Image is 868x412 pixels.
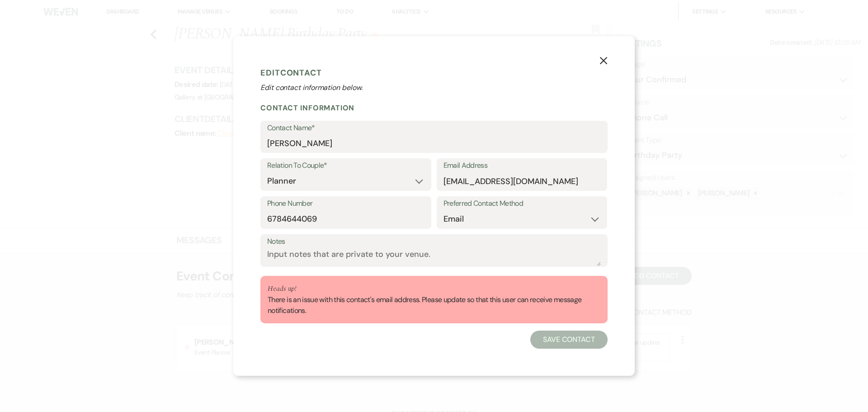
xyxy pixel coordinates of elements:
label: Notes [267,235,601,248]
label: Email Address [443,159,601,172]
input: First and Last Name [267,134,601,152]
h2: Contact Information [260,103,608,113]
h1: Edit Contact [260,66,608,80]
p: Heads up! [268,283,600,295]
div: There is an issue with this contact's email address. Please update so that this user can receive ... [268,283,600,317]
label: Phone Number [267,197,425,210]
p: Edit contact information below. [260,82,608,93]
label: Contact Name* [267,122,601,135]
label: Relation To Couple* [267,159,425,172]
button: Save Contact [530,331,608,349]
label: Preferred Contact Method [443,197,601,210]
